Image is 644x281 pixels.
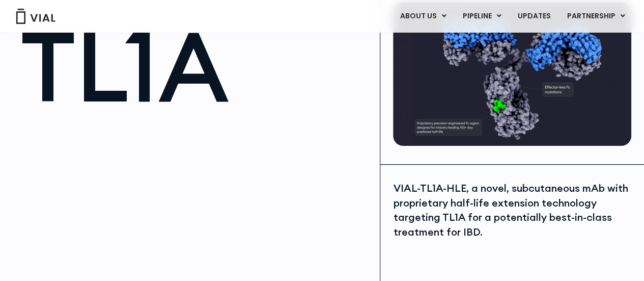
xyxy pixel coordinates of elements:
[393,181,631,239] div: VIAL-TL1A-HLE, a novel, subcutaneous mAb with proprietary half-life extension technology targetin...
[510,8,558,25] a: UPDATES
[392,8,454,25] a: ABOUT USMenu Toggle
[20,18,370,115] h1: TL1A
[455,8,509,25] a: PIPELINEMenu Toggle
[393,3,631,146] img: TL1A antibody diagram.
[15,9,56,24] img: Vial Logo
[559,8,633,25] a: PARTNERSHIPMenu Toggle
